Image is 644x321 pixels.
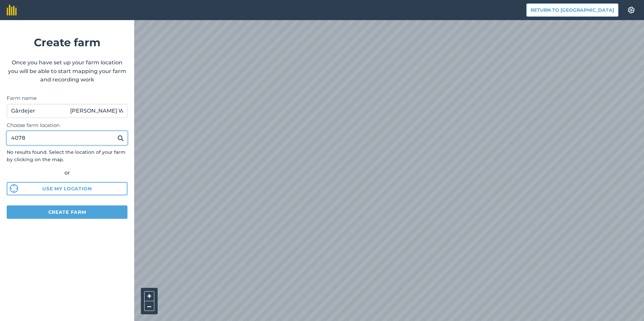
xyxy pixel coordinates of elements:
h1: Create farm [7,34,127,51]
button: – [144,301,154,311]
button: Return to [GEOGRAPHIC_DATA] [526,3,619,17]
img: fieldmargin Logo [7,5,17,15]
input: Farm name [7,104,127,118]
img: A cog icon [627,7,635,13]
button: Use my location [7,182,127,195]
img: svg%3e [10,184,18,193]
label: Choose farm location [7,121,127,129]
p: No results found. Select the location of your farm by clicking on the map. [7,148,127,164]
p: Once you have set up your farm location you will be able to start mapping your farm and recording... [7,58,127,84]
button: + [144,291,154,301]
label: Farm name [7,94,127,102]
img: svg+xml;base64,PHN2ZyB4bWxucz0iaHR0cDovL3d3dy53My5vcmcvMjAwMC9zdmciIHdpZHRoPSIxOSIgaGVpZ2h0PSIyNC... [117,134,124,142]
button: Create farm [7,205,127,219]
input: Enter your farm’s address [7,131,127,145]
div: or [7,169,127,177]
